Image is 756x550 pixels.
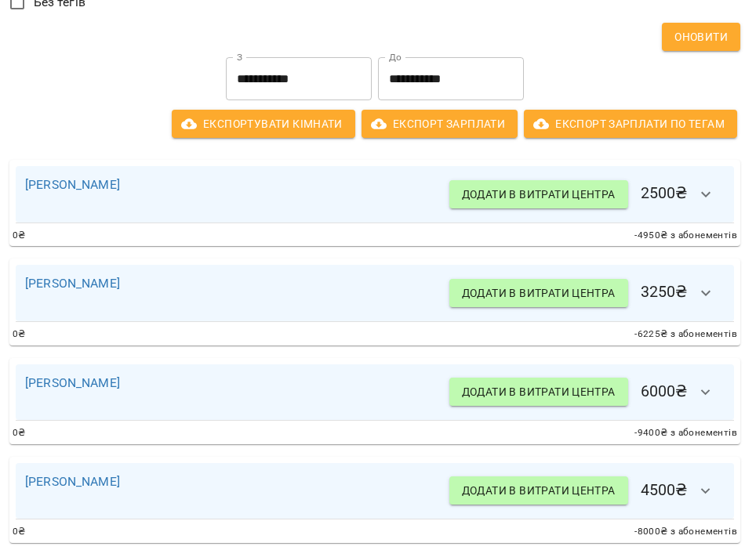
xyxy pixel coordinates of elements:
[374,114,505,133] span: Експорт Зарплати
[449,274,725,312] h6: 3250 ₴
[462,284,616,302] span: Додати в витрати центра
[634,425,737,441] span: -9400 ₴ з абонементів
[13,425,26,441] span: 0 ₴
[25,474,120,489] a: [PERSON_NAME]
[449,472,725,510] h6: 4500 ₴
[662,23,740,51] button: Оновити
[25,276,120,291] a: [PERSON_NAME]
[362,110,518,138] button: Експорт Зарплати
[449,180,628,208] button: Додати в витрати центра
[13,524,26,540] span: 0 ₴
[524,110,737,138] button: Експорт Зарплати по тегам
[449,279,628,307] button: Додати в витрати центра
[462,185,616,204] span: Додати в витрати центра
[449,374,725,411] h6: 6000 ₴
[25,375,120,390] a: [PERSON_NAME]
[674,27,728,46] span: Оновити
[462,481,616,500] span: Додати в витрати центра
[449,378,628,406] button: Додати в витрати центра
[13,228,26,244] span: 0 ₴
[25,177,120,192] a: [PERSON_NAME]
[462,382,616,401] span: Додати в витрати центра
[13,327,26,342] span: 0 ₴
[634,228,737,244] span: -4950 ₴ з абонементів
[172,110,355,138] button: Експортувати кімнати
[536,114,725,133] span: Експорт Зарплати по тегам
[449,175,725,213] h6: 2500 ₴
[184,114,343,133] span: Експортувати кімнати
[634,524,737,540] span: -8000 ₴ з абонементів
[449,476,628,505] button: Додати в витрати центра
[634,327,737,342] span: -6225 ₴ з абонементів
